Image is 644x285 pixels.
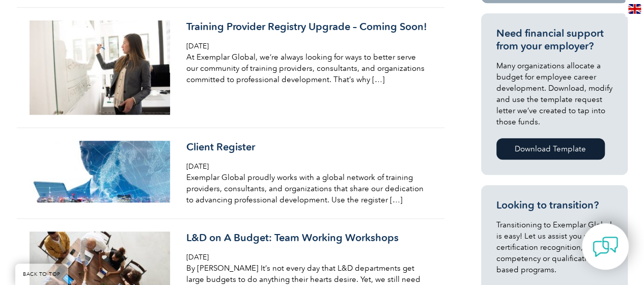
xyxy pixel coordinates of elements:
[30,20,171,114] img: pexels-divinetechygirl-1181534-300x200.jpg
[17,8,444,127] a: Training Provider Registry Upgrade – Coming Soon! [DATE] At Exemplar Global, we’re always looking...
[186,51,428,85] p: At Exemplar Global, we’re always looking for ways to better serve our community of training provi...
[186,162,209,171] span: [DATE]
[186,20,428,33] h3: Training Provider Registry Upgrade – Coming Soon!
[496,138,605,160] a: Download Template
[17,128,444,219] a: Client Register [DATE] Exemplar Global proudly works with a global network of training providers,...
[186,42,209,50] span: [DATE]
[628,4,641,14] img: en
[496,219,612,275] p: Transitioning to Exemplar Global is easy! Let us assist you with our certification recognition, c...
[186,231,428,244] h3: L&D on A Budget: Team Working Workshops
[496,199,612,212] h3: Looking to transition?
[186,172,428,205] p: Exemplar Global proudly works with a global network of training providers, consultants, and organ...
[496,60,612,127] p: Many organizations allocate a budget for employee career development. Download, modify and use th...
[593,234,618,260] img: contact-chat.png
[496,27,612,53] h3: Need financial support from your employer?
[15,264,68,285] a: BACK TO TOP
[186,253,209,262] span: [DATE]
[30,141,171,203] img: iStock-1054574038-e1638929466731-300x132.jpg
[186,141,428,153] h3: Client Register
